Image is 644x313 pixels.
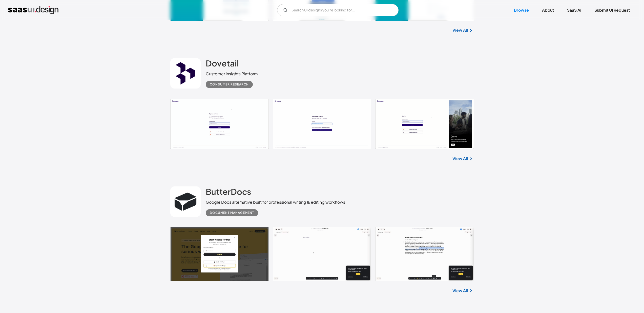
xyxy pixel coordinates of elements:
[206,186,251,199] a: ButterDocs
[277,4,399,16] input: Search UI designs you're looking for...
[277,4,399,16] form: Email Form
[206,58,239,68] h2: Dovetail
[210,81,249,88] div: Consumer Research
[452,155,468,162] a: View All
[206,71,258,77] div: Customer Insights Platform
[206,199,345,205] div: Google Docs alternative built for professional writing & editing workflows
[452,27,468,33] a: View All
[452,288,468,294] a: View All
[508,5,535,16] a: Browse
[210,210,254,216] div: Document Management
[536,5,560,16] a: About
[206,186,251,197] h2: ButterDocs
[8,6,58,14] a: home
[206,58,239,71] a: Dovetail
[588,5,636,16] a: Submit UI Request
[561,5,587,16] a: SaaS Ai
